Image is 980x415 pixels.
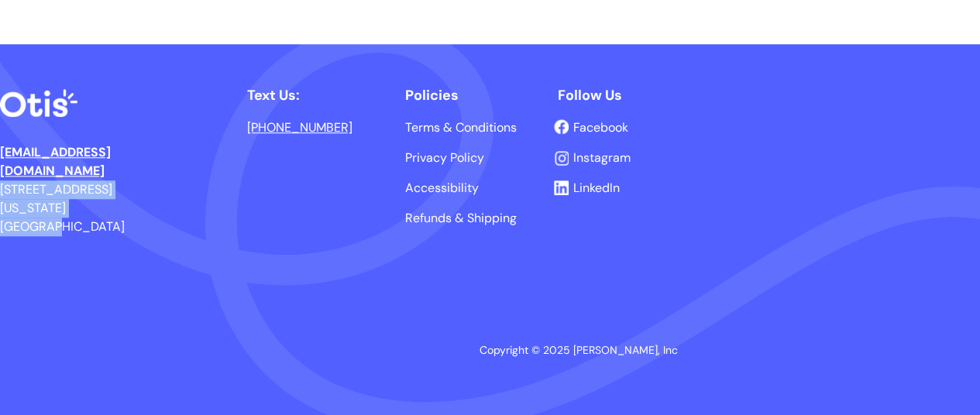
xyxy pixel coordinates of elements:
span: LinkedIn [573,180,620,196]
span: Follow Us [558,86,622,105]
span: Text Us: [247,86,300,105]
span: Policies [405,86,459,105]
a: Accessibility [405,182,479,194]
span: Accessibility [405,180,479,196]
span: Instagram [573,149,631,166]
span: Terms & Conditions [405,119,517,135]
a: LinkedIn [573,182,620,194]
a: Terms & Conditions [405,122,517,134]
a: Facebook [573,122,628,134]
a: [PHONE_NUMBER] [247,119,352,135]
a: Privacy Policy [405,152,484,164]
span: Facebook [573,119,628,135]
a: Instagram [573,152,631,164]
span: Copyright © 2025 [PERSON_NAME], Inc [480,343,678,357]
span: Refunds & Shipping [405,210,517,226]
a: Refunds & Shipping [405,212,517,225]
span: Privacy Policy [405,149,484,166]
